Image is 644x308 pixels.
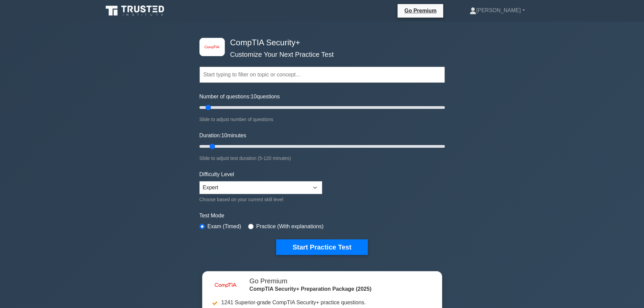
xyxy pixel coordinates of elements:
[276,239,367,255] button: Start Practice Test
[199,93,280,101] label: Number of questions: questions
[251,94,257,99] span: 10
[208,222,241,231] label: Exam (Timed)
[199,154,445,162] div: Slide to adjust test duration (5-120 minutes)
[256,222,324,231] label: Practice (With explanations)
[228,38,412,48] h4: CompTIA Security+
[453,4,541,17] a: [PERSON_NAME]
[199,132,246,140] label: Duration: minutes
[199,170,234,179] label: Difficulty Level
[199,67,445,83] input: Start typing to filter on topic or concept...
[221,133,227,138] span: 10
[199,115,445,123] div: Slide to adjust number of questions
[199,212,445,220] label: Test Mode
[400,6,440,15] a: Go Premium
[199,195,322,204] div: Choose based on your current skill level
